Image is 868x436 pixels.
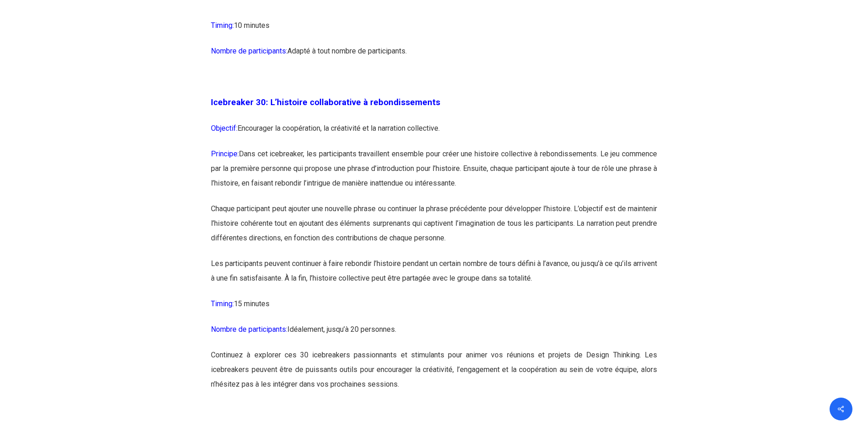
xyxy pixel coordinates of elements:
[211,47,287,55] span: Nombre de participants:
[211,322,657,348] p: Idéalement, jusqu’à 20 personnes.
[211,21,234,30] span: Timing:
[211,348,657,392] p: Continuez à explorer ces 30 icebreakers passionnants et stimulants pour animer vos réunions et pr...
[211,149,239,158] span: Principe:
[211,299,234,308] span: Timing:
[211,147,657,202] p: Dans cet icebreaker, les participants travaillent ensemble pour créer une histoire collective à r...
[211,202,657,256] p: Chaque participant peut ajouter une nouvelle phrase ou continuer la phrase précédente pour dévelo...
[211,121,657,147] p: Encourager la coopération, la créativité et la narration collective.
[211,297,657,322] p: 15 minutes
[211,97,440,107] span: Icebreaker 30: L’histoire collaborative à rebondissements
[211,256,657,297] p: Les participants peuvent continuer à faire rebondir l’histoire pendant un certain nombre de tours...
[211,325,287,334] span: Nombre de participants:
[211,18,657,44] p: 10 minutes
[211,44,657,69] p: Adapté à tout nombre de participants.
[211,124,237,133] span: Objectif:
